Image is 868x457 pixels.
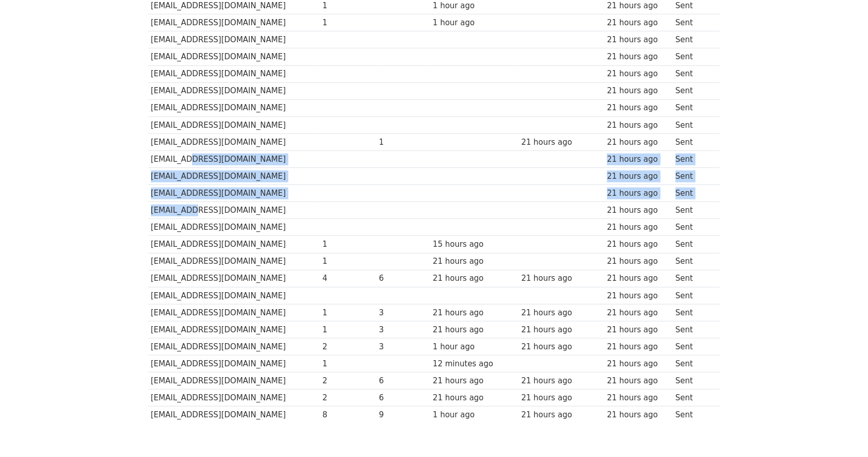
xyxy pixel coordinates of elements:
td: [EMAIL_ADDRESS][DOMAIN_NAME] [148,407,320,424]
td: [EMAIL_ADDRESS][DOMAIN_NAME] [148,48,320,65]
div: 21 hours ago [522,409,602,421]
td: Sent [673,14,714,31]
div: 21 hours ago [607,171,670,182]
div: 1 hour ago [433,341,516,353]
div: 1 [322,239,374,250]
td: Sent [673,65,714,82]
td: Sent [673,202,714,219]
td: Sent [673,356,714,373]
div: 3 [379,307,428,319]
div: 21 hours ago [607,34,670,46]
div: 21 hours ago [607,324,670,336]
td: Sent [673,338,714,356]
td: Sent [673,116,714,133]
div: 21 hours ago [607,307,670,319]
div: 1 [322,307,374,319]
td: [EMAIL_ADDRESS][DOMAIN_NAME] [148,304,320,321]
td: Sent [673,321,714,338]
div: 21 hours ago [607,17,670,29]
td: [EMAIL_ADDRESS][DOMAIN_NAME] [148,270,320,287]
div: 21 hours ago [607,375,670,387]
td: Sent [673,133,714,150]
div: 21 hours ago [522,392,602,404]
td: [EMAIL_ADDRESS][DOMAIN_NAME] [148,390,320,407]
div: 9 [379,409,428,421]
div: 21 hours ago [433,324,516,336]
div: 21 hours ago [607,188,670,199]
div: 6 [379,375,428,387]
div: 21 hours ago [607,239,670,250]
div: 4 [322,273,374,284]
td: [EMAIL_ADDRESS][DOMAIN_NAME] [148,253,320,270]
div: 21 hours ago [607,273,670,284]
div: 8 [322,409,374,421]
td: [EMAIL_ADDRESS][DOMAIN_NAME] [148,219,320,236]
div: 21 hours ago [607,409,670,421]
td: Sent [673,304,714,321]
div: 3 [379,324,428,336]
td: Sent [673,253,714,270]
div: 21 hours ago [522,375,602,387]
td: [EMAIL_ADDRESS][DOMAIN_NAME] [148,82,320,99]
td: [EMAIL_ADDRESS][DOMAIN_NAME] [148,338,320,356]
div: 21 hours ago [607,85,670,97]
td: [EMAIL_ADDRESS][DOMAIN_NAME] [148,133,320,150]
div: 21 hours ago [607,51,670,63]
div: 21 hours ago [607,256,670,267]
td: Sent [673,236,714,253]
div: 1 hour ago [433,409,516,421]
td: [EMAIL_ADDRESS][DOMAIN_NAME] [148,116,320,133]
td: [EMAIL_ADDRESS][DOMAIN_NAME] [148,14,320,31]
div: 21 hours ago [522,137,602,148]
div: 21 hours ago [607,154,670,165]
td: Sent [673,82,714,99]
td: Sent [673,270,714,287]
div: 6 [379,273,428,284]
div: 21 hours ago [522,307,602,319]
div: 21 hours ago [607,222,670,233]
div: 1 [322,17,374,29]
td: [EMAIL_ADDRESS][DOMAIN_NAME] [148,236,320,253]
td: [EMAIL_ADDRESS][DOMAIN_NAME] [148,202,320,219]
div: 21 hours ago [607,68,670,80]
td: Sent [673,99,714,116]
td: [EMAIL_ADDRESS][DOMAIN_NAME] [148,65,320,82]
td: [EMAIL_ADDRESS][DOMAIN_NAME] [148,287,320,304]
div: 3 [379,341,428,353]
td: [EMAIL_ADDRESS][DOMAIN_NAME] [148,168,320,185]
div: 12 minutes ago [433,358,516,370]
td: Sent [673,31,714,48]
div: 2 [322,392,374,404]
td: [EMAIL_ADDRESS][DOMAIN_NAME] [148,373,320,390]
div: 21 hours ago [607,102,670,114]
td: Sent [673,407,714,424]
td: [EMAIL_ADDRESS][DOMAIN_NAME] [148,31,320,48]
td: [EMAIL_ADDRESS][DOMAIN_NAME] [148,99,320,116]
div: 21 hours ago [607,341,670,353]
div: 21 hours ago [522,341,602,353]
div: 21 hours ago [607,392,670,404]
div: 1 [322,324,374,336]
td: Sent [673,219,714,236]
td: Sent [673,48,714,65]
td: [EMAIL_ADDRESS][DOMAIN_NAME] [148,321,320,338]
div: 21 hours ago [433,392,516,404]
div: 21 hours ago [607,137,670,148]
div: 21 hours ago [433,307,516,319]
div: 2 [322,341,374,353]
div: 21 hours ago [607,290,670,302]
div: 21 hours ago [607,358,670,370]
td: Sent [673,185,714,202]
div: 聊天小工具 [817,408,868,457]
div: 1 [322,358,374,370]
td: Sent [673,390,714,407]
div: 21 hours ago [522,273,602,284]
td: [EMAIL_ADDRESS][DOMAIN_NAME] [148,150,320,167]
div: 1 hour ago [433,17,516,29]
div: 1 [379,137,428,148]
iframe: Chat Widget [817,408,868,457]
div: 21 hours ago [433,256,516,267]
div: 1 [322,256,374,267]
div: 21 hours ago [433,375,516,387]
div: 21 hours ago [607,120,670,131]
